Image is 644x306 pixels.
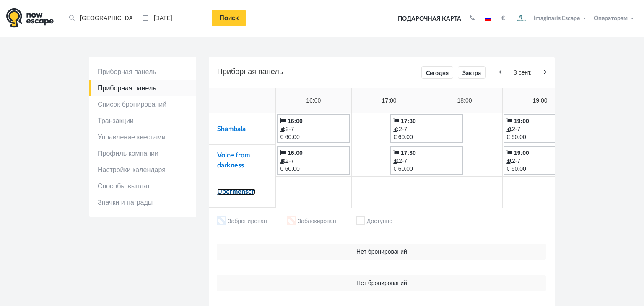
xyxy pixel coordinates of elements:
div: 2-7 [506,157,574,165]
button: Imaginaris Escape [511,10,590,27]
a: Сегодня [421,66,453,79]
b: 16:00 [288,149,303,156]
button: Операторам [592,14,638,23]
div: 2-7 [280,157,347,165]
a: Значки и награды [89,194,196,211]
div: 2-7 [280,125,347,133]
strong: € [501,15,505,21]
a: 19:00 2-7 € 60.00 [504,146,576,175]
span: Imaginaris Escape [534,14,580,21]
input: Город или название квеста [65,10,139,26]
div: € 60.00 [393,165,460,173]
a: Завтра [458,66,486,79]
li: Забронирован [217,216,267,227]
a: 17:30 2-7 € 60.00 [390,114,463,143]
a: Voice from darkness [217,152,250,169]
div: € 60.00 [506,133,574,141]
a: Профиль компании [89,145,196,162]
button: € [497,14,509,23]
b: 16:00 [288,118,303,124]
div: € 60.00 [393,133,460,141]
b: 17:30 [401,149,416,156]
span: 3 сент. [504,69,542,77]
div: 2-7 [393,157,460,165]
img: logo [6,8,54,28]
img: ru.jpg [485,16,491,21]
div: € 60.00 [280,133,347,141]
b: 17:30 [401,118,416,124]
a: Shambala [217,126,246,132]
td: Нет бронирований [217,275,546,291]
b: 19:00 [514,149,529,156]
li: Доступно [356,216,392,227]
div: € 60.00 [506,165,574,173]
b: 19:00 [514,118,529,124]
a: Приборная панель [89,64,196,80]
span: Операторам [594,15,628,21]
div: € 60.00 [280,165,347,173]
a: 19:00 2-7 € 60.00 [504,114,576,143]
a: Транзакции [89,113,196,129]
td: Нет бронирований [217,244,546,260]
a: 17:30 2-7 € 60.00 [390,146,463,175]
a: Управление квестами [89,129,196,145]
div: 2-7 [393,125,460,133]
a: 16:00 2-7 € 60.00 [277,146,350,175]
a: Подарочная карта [395,10,464,28]
h5: Приборная панель [217,65,546,80]
a: Список бронирований [89,96,196,113]
input: Дата [139,10,213,26]
a: Поиск [212,10,246,26]
a: Приборная панель [89,80,196,96]
a: 16:00 2-7 € 60.00 [277,114,350,143]
li: Заблокирован [287,216,336,227]
a: Настройки календаря [89,162,196,178]
a: Способы выплат [89,178,196,194]
div: 2-7 [506,125,574,133]
a: Übermensch [217,188,255,195]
